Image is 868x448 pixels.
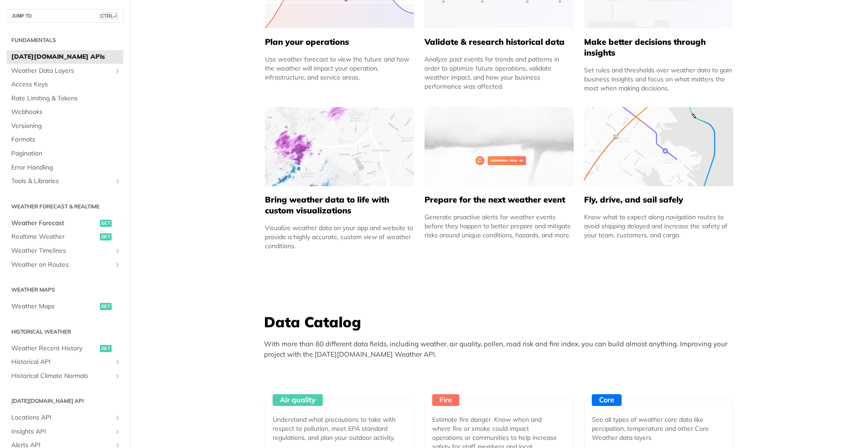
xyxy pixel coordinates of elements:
[7,217,123,230] a: Weather Forecastget
[11,246,112,255] span: Weather Timelines
[265,194,414,216] h5: Bring weather data to life with custom visualizations
[7,36,123,44] h2: Fundamentals
[7,50,123,64] a: [DATE][DOMAIN_NAME] APIs
[265,37,414,47] h5: Plan your operations
[11,135,121,144] span: Formats
[425,55,574,91] div: Analyze past events for trends and patterns in order to optimize future operations, validate weat...
[114,428,121,435] button: Show subpages for Insights API
[7,369,123,383] a: Historical Climate NormalsShow subpages for Historical Climate Normals
[432,394,459,406] div: Fire
[7,9,123,23] button: JUMP TOCTRL-/
[425,212,574,240] div: Generate proactive alerts for weather events before they happen to better prepare and mitigate ri...
[7,174,123,188] a: Tools & LibrariesShow subpages for Tools & Libraries
[11,427,112,436] span: Insights API
[100,220,112,227] span: get
[7,300,123,313] a: Weather Mapsget
[114,178,121,185] button: Show subpages for Tools & Libraries
[264,339,739,359] p: With more than 80 different data fields, including weather, air quality, pollen, road risk and fi...
[7,147,123,160] a: Pagination
[7,397,123,405] h2: [DATE][DOMAIN_NAME] API
[7,78,123,91] a: Access Keys
[114,358,121,366] button: Show subpages for Historical API
[11,149,121,158] span: Pagination
[7,425,123,439] a: Insights APIShow subpages for Insights API
[265,55,414,82] div: Use weather forecast to view the future and how the weather will impact your operation, infrastru...
[7,411,123,424] a: Locations APIShow subpages for Locations API
[425,194,574,205] h5: Prepare for the next weather event
[7,328,123,336] h2: Historical Weather
[7,119,123,133] a: Versioning
[99,12,118,19] span: CTRL-/
[11,108,121,117] span: Webhooks
[584,107,733,186] img: 994b3d6-mask-group-32x.svg
[425,37,574,47] h5: Validate & research historical data
[11,260,112,269] span: Weather on Routes
[584,66,733,93] div: Set rules and thresholds over weather data to gain business insights and focus on what matters th...
[114,373,121,380] button: Show subpages for Historical Climate Normals
[114,67,121,75] button: Show subpages for Weather Data Layers
[7,203,123,211] h2: Weather Forecast & realtime
[273,394,323,406] div: Air quality
[584,37,733,58] h5: Make better decisions through insights
[584,212,733,240] div: Know what to expect along navigation routes to avoid shipping delayed and increase the safety of ...
[7,286,123,294] h2: Weather Maps
[11,163,121,172] span: Error Handling
[7,64,123,78] a: Weather Data LayersShow subpages for Weather Data Layers
[11,52,121,61] span: [DATE][DOMAIN_NAME] APIs
[114,414,121,421] button: Show subpages for Locations API
[584,194,733,205] h5: Fly, drive, and sail safely
[11,80,121,89] span: Access Keys
[11,66,112,75] span: Weather Data Layers
[7,133,123,146] a: Formats
[264,312,739,332] h3: Data Catalog
[11,122,121,131] span: Versioning
[265,107,414,186] img: 4463876-group-4982x.svg
[7,258,123,272] a: Weather on RoutesShow subpages for Weather on Routes
[265,223,414,250] div: Visualize weather data on your app and website to provide a highly accurate, custom view of weath...
[11,372,112,381] span: Historical Climate Normals
[7,244,123,258] a: Weather TimelinesShow subpages for Weather Timelines
[100,345,112,352] span: get
[7,105,123,119] a: Webhooks
[7,92,123,105] a: Rate Limiting & Tokens
[7,355,123,369] a: Historical APIShow subpages for Historical API
[7,230,123,244] a: Realtime Weatherget
[114,261,121,269] button: Show subpages for Weather on Routes
[11,232,98,241] span: Realtime Weather
[100,233,112,241] span: get
[114,247,121,255] button: Show subpages for Weather Timelines
[11,302,98,311] span: Weather Maps
[425,107,574,186] img: 2c0a313-group-496-12x.svg
[11,358,112,367] span: Historical API
[11,219,98,228] span: Weather Forecast
[11,94,121,103] span: Rate Limiting & Tokens
[592,415,718,442] div: See all types of weather core data like percipation, temperature and other Core Weather data layers
[11,177,112,186] span: Tools & Libraries
[100,303,112,310] span: get
[7,342,123,355] a: Weather Recent Historyget
[11,344,98,353] span: Weather Recent History
[273,415,399,442] div: Understand what precautions to take with respect to pollution, meet EPA standard regulations, and...
[592,394,622,406] div: Core
[11,413,112,422] span: Locations API
[7,161,123,174] a: Error Handling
